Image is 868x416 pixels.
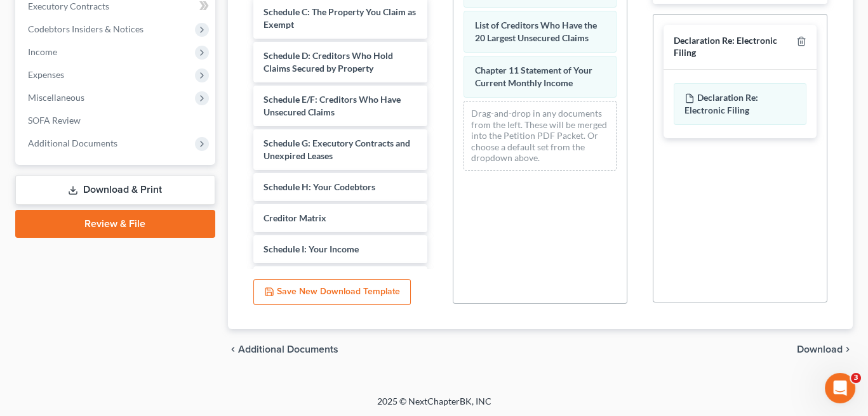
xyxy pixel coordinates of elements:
[238,344,338,354] span: Additional Documents
[264,50,393,74] span: Schedule D: Creditors Who Hold Claims Secured by Property
[28,69,64,80] span: Expenses
[851,373,861,383] span: 3
[28,23,144,34] span: Codebtors Insiders & Notices
[797,344,853,354] button: Download chevron_right
[228,344,238,354] i: chevron_left
[28,1,109,11] span: Executory Contracts
[797,344,843,354] span: Download
[15,210,215,238] a: Review & File
[28,138,117,148] span: Additional Documents
[474,65,592,88] span: Chapter 11 Statement of Your Current Monthly Income
[825,373,855,403] iframe: Intercom live chat
[228,344,338,354] a: chevron_left Additional Documents
[474,20,596,43] span: List of Creditors Who Have the 20 Largest Unsecured Claims
[264,244,359,254] span: Schedule I: Your Income
[15,175,215,205] a: Download & Print
[18,109,215,132] a: SOFA Review
[264,212,326,223] span: Creditor Matrix
[464,101,617,171] div: Drag-and-drop in any documents from the left. These will be merged into the Petition PDF Packet. ...
[253,279,411,306] button: Save New Download Template
[674,35,791,58] div: Declaration Re: Electronic Filing
[28,115,81,126] span: SOFA Review
[264,6,416,30] span: Schedule C: The Property You Claim as Exempt
[843,344,853,354] i: chevron_right
[28,92,84,103] span: Miscellaneous
[264,181,375,192] span: Schedule H: Your Codebtors
[264,94,401,117] span: Schedule E/F: Creditors Who Have Unsecured Claims
[28,46,57,57] span: Income
[264,138,410,161] span: Schedule G: Executory Contracts and Unexpired Leases
[684,92,758,115] span: Declaration Re: Electronic Filing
